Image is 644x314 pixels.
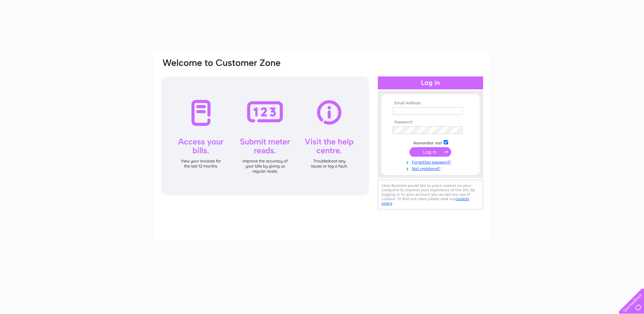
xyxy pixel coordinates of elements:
[378,180,483,209] div: Clear Business would like to place cookies on your computer to improve your experience of the sit...
[393,165,470,171] a: Not registered?
[391,120,470,125] th: Password:
[409,147,451,157] input: Submit
[391,139,470,146] td: Remember me?
[393,158,470,165] a: Forgotten password?
[391,101,470,106] th: Email Address:
[382,196,469,206] a: cookies policy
